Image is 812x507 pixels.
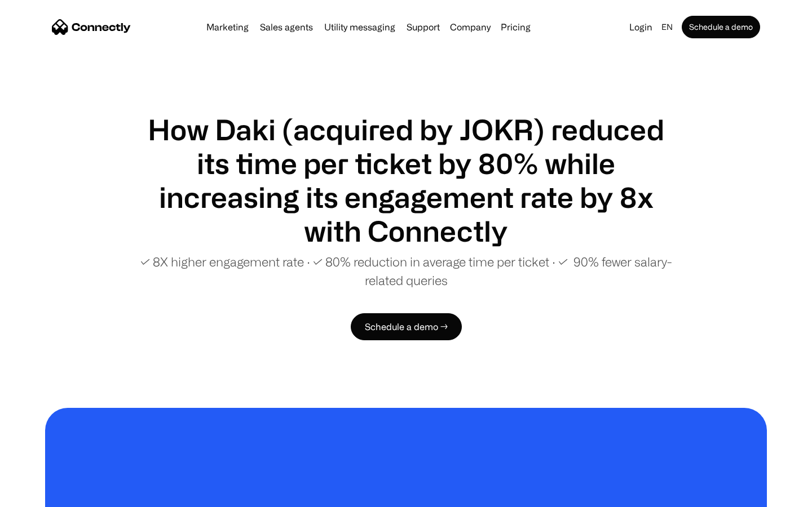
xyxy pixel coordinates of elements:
[682,16,760,38] a: Schedule a demo
[255,23,317,32] a: Sales agents
[661,19,673,35] div: en
[351,313,462,340] a: Schedule a demo →
[450,19,491,35] div: Company
[402,23,444,32] a: Support
[625,19,657,35] a: Login
[320,23,400,32] a: Utility messaging
[135,252,677,290] p: ✓ 8X higher engagement rate ∙ ✓ 80% reduction in average time per ticket ∙ ✓ 90% fewer salary-rel...
[135,113,677,248] h1: How Daki (acquired by JOKR) reduced its time per ticket by 80% while increasing its engagement ra...
[202,23,253,32] a: Marketing
[496,23,535,32] a: Pricing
